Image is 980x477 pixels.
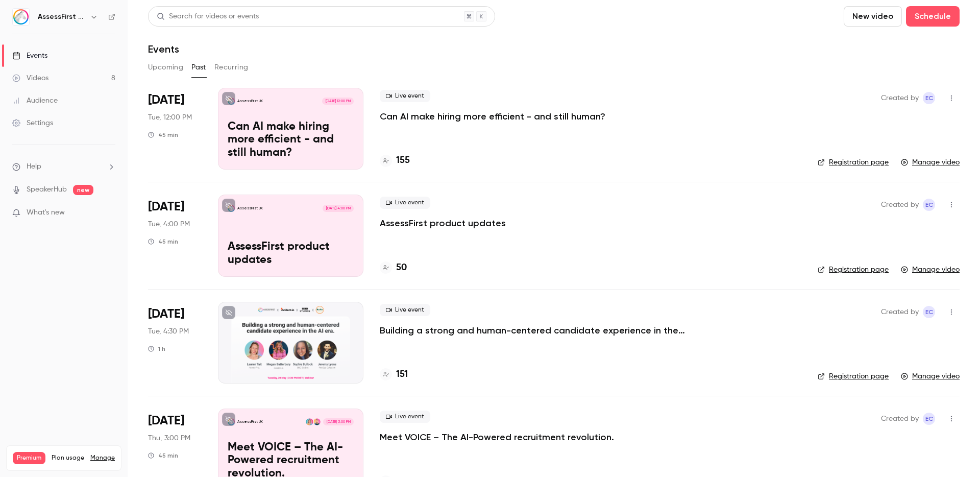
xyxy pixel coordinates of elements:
[380,368,408,381] a: 151
[237,419,263,424] p: AssessFirst UK
[148,131,178,139] div: 45 min
[396,154,410,168] h4: 155
[218,88,363,170] a: Can AI make hiring more efficient - and still human?AssessFirst UK[DATE] 12:00 PMCan AI make hiri...
[923,92,935,104] span: Emmanuelle Cortes
[12,51,47,61] div: Events
[214,59,249,76] button: Recurring
[901,265,960,275] a: Manage video
[844,6,902,27] button: New video
[923,199,935,211] span: Emmanuelle Cortes
[148,306,184,322] span: [DATE]
[148,219,190,229] span: Tue, 4:00 PM
[925,92,933,104] span: EC
[380,304,430,316] span: Live event
[228,241,354,267] p: AssessFirst product updates
[27,207,65,218] span: What's new
[380,90,430,102] span: Live event
[157,11,259,22] div: Search for videos or events
[148,451,178,460] div: 45 min
[228,121,354,160] p: Can AI make hiring more efficient - and still human?
[103,208,115,218] iframe: Noticeable Trigger
[380,197,430,209] span: Live event
[12,161,115,172] li: help-dropdown-opener
[380,261,407,275] a: 50
[148,43,179,55] h1: Events
[818,265,889,275] a: Registration page
[148,112,192,123] span: Tue, 12:00 PM
[12,118,53,128] div: Settings
[881,306,919,318] span: Created by
[380,110,605,123] a: Can AI make hiring more efficient - and still human?
[237,206,263,211] p: AssessFirst UK
[380,431,614,443] a: Meet VOICE – The AI-Powered recruitment revolution.
[148,413,184,429] span: [DATE]
[322,98,353,105] span: [DATE] 12:00 PM
[148,59,183,76] button: Upcoming
[148,195,202,276] div: Jun 24 Tue, 3:00 PM (Europe/London)
[323,205,353,212] span: [DATE] 4:00 PM
[380,411,430,423] span: Live event
[306,418,313,425] img: Lauren Tait
[925,413,933,425] span: EC
[380,217,506,229] a: AssessFirst product updates
[323,418,353,425] span: [DATE] 3:00 PM
[27,161,41,172] span: Help
[925,306,933,318] span: EC
[396,368,408,381] h4: 151
[313,418,321,425] img: Emeric Kubiak
[27,184,67,195] a: SpeakerHub
[881,199,919,211] span: Created by
[12,96,58,106] div: Audience
[148,92,184,108] span: [DATE]
[148,237,178,246] div: 45 min
[13,452,45,464] span: Premium
[906,6,960,27] button: Schedule
[923,306,935,318] span: Emmanuelle Cortes
[901,157,960,168] a: Manage video
[148,345,165,353] div: 1 h
[52,454,84,462] span: Plan usage
[191,59,206,76] button: Past
[13,9,29,25] img: AssessFirst UK
[12,73,48,83] div: Videos
[218,195,363,276] a: AssessFirst product updatesAssessFirst UK[DATE] 4:00 PMAssessFirst product updates
[38,12,86,22] h6: AssessFirst UK
[148,88,202,170] div: Jul 1 Tue, 11:00 AM (Europe/London)
[925,199,933,211] span: EC
[148,433,190,443] span: Thu, 3:00 PM
[901,371,960,381] a: Manage video
[881,413,919,425] span: Created by
[923,413,935,425] span: Emmanuelle Cortes
[148,199,184,215] span: [DATE]
[148,302,202,384] div: May 20 Tue, 3:30 PM (Europe/London)
[380,154,410,168] a: 155
[73,185,93,195] span: new
[881,92,919,104] span: Created by
[818,371,889,381] a: Registration page
[818,157,889,168] a: Registration page
[237,99,263,104] p: AssessFirst UK
[380,324,686,337] a: Building a strong and human-centered candidate experience in the AI era
[148,326,189,337] span: Tue, 4:30 PM
[396,261,407,275] h4: 50
[90,454,115,462] a: Manage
